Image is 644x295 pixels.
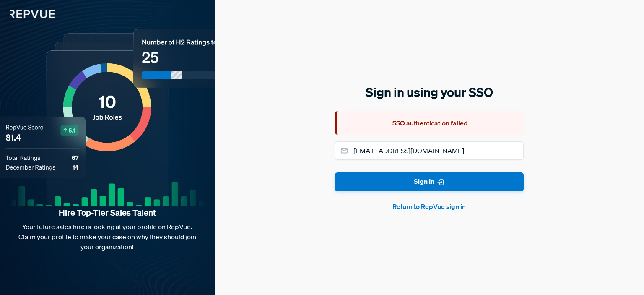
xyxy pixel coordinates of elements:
[335,111,524,135] div: SSO authentication failed
[335,201,524,211] button: Return to RepVue sign in
[13,222,201,252] p: Your future sales hire is looking at your profile on RepVue. Claim your profile to make your case...
[335,172,524,191] button: Sign In
[335,141,524,160] input: Email address
[13,207,201,218] strong: Hire Top-Tier Sales Talent
[335,84,524,101] h5: Sign in using your SSO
